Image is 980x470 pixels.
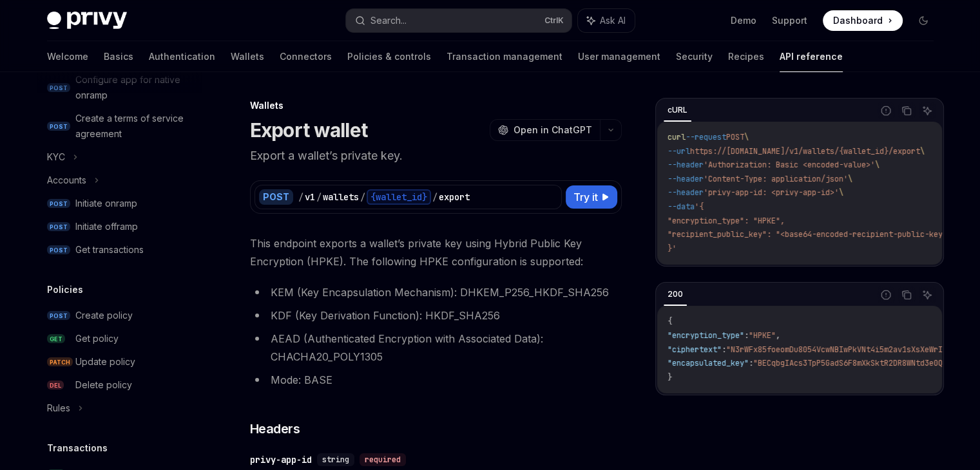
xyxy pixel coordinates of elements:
span: PATCH [47,357,73,367]
span: 'privy-app-id: <privy-app-id>' [704,187,839,198]
span: "HPKE" [749,330,776,341]
span: 'Content-Type: application/json' [704,174,848,184]
p: Export a wallet’s private key. [250,147,622,165]
h5: Policies [47,282,83,297]
a: GETGet policy [37,327,202,350]
span: : [744,330,749,341]
li: KDF (Key Derivation Function): HKDF_SHA256 [250,306,622,324]
img: dark logo [47,12,127,30]
a: POSTGet transactions [37,238,202,261]
span: , [776,330,780,341]
span: \ [839,187,843,198]
button: Open in ChatGPT [490,119,600,141]
span: "encryption_type" [668,330,744,341]
button: Ask AI [919,287,936,303]
button: Report incorrect code [878,287,894,303]
a: Policies & controls [347,41,431,72]
div: Rules [47,400,70,416]
span: "recipient_public_key": "<base64-encoded-recipient-public-key>" [668,229,952,240]
div: Create policy [75,308,133,323]
a: Recipes [728,41,764,72]
div: Get policy [75,331,119,346]
span: '{ [695,202,704,212]
a: Dashboard [823,10,903,31]
a: POSTCreate a terms of service agreement [37,107,202,146]
span: \ [920,146,925,156]
div: / [298,191,303,203]
span: --header [668,187,704,198]
a: Authentication [149,41,215,72]
div: KYC [47,149,65,165]
div: Wallets [250,99,622,112]
span: POST [47,311,70,321]
button: Search...CtrlK [346,9,572,32]
div: wallets [323,191,359,203]
a: POSTInitiate offramp [37,215,202,238]
button: Toggle dark mode [913,10,934,31]
span: --data [668,202,695,212]
a: POSTInitiate onramp [37,192,202,215]
span: https://[DOMAIN_NAME]/v1/wallets/{wallet_id}/export [690,146,920,156]
li: KEM (Key Encapsulation Mechanism): DHKEM_P256_HKDF_SHA256 [250,283,622,301]
a: Transaction management [447,41,562,72]
button: Copy the contents from the code block [898,287,915,303]
button: Ask AI [578,9,635,32]
div: Create a terms of service agreement [75,111,194,142]
span: DEL [47,381,64,390]
span: : [749,358,753,368]
span: 'Authorization: Basic <encoded-value>' [704,160,875,170]
a: Welcome [47,41,88,72]
a: Security [676,41,713,72]
div: Update policy [75,354,135,370]
span: POST [47,222,70,232]
button: Report incorrect code [878,102,894,119]
h5: Transactions [47,440,108,456]
span: GET [47,334,65,344]
span: string [322,455,349,465]
a: PATCHUpdate policy [37,350,202,373]
div: privy-app-id [250,453,312,466]
div: Initiate offramp [75,219,138,234]
span: --header [668,174,704,184]
a: Support [772,14,807,27]
div: Get transactions [75,242,144,258]
div: Search... [370,13,407,28]
a: Wallets [231,41,264,72]
a: API reference [780,41,843,72]
span: { [668,316,672,326]
div: / [432,191,437,203]
span: \ [744,132,749,142]
span: POST [47,199,70,209]
span: Headers [250,420,300,438]
span: Ctrl K [544,15,564,26]
div: cURL [664,102,691,118]
div: / [360,191,365,203]
div: {wallet_id} [367,189,431,205]
a: Basics [104,41,133,72]
li: AEAD (Authenticated Encryption with Associated Data): CHACHA20_POLY1305 [250,330,622,366]
a: User management [578,41,660,72]
span: Ask AI [600,14,626,27]
span: This endpoint exports a wallet’s private key using Hybrid Public Key Encryption (HPKE). The follo... [250,234,622,270]
button: Try it [566,185,617,209]
span: POST [47,122,70,131]
span: : [722,344,726,355]
span: --header [668,160,704,170]
a: Demo [731,14,756,27]
li: Mode: BASE [250,371,622,389]
h1: Export wallet [250,118,367,142]
a: Connectors [280,41,332,72]
span: curl [668,132,686,142]
span: \ [875,160,879,170]
button: Copy the contents from the code block [898,102,915,119]
div: POST [259,189,293,205]
span: POST [47,245,70,255]
div: Initiate onramp [75,196,137,211]
div: Delete policy [75,377,132,393]
span: --request [686,132,726,142]
span: "encapsulated_key" [668,358,749,368]
span: --url [668,146,690,156]
div: / [316,191,322,203]
div: 200 [664,287,687,302]
div: Accounts [47,173,86,188]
